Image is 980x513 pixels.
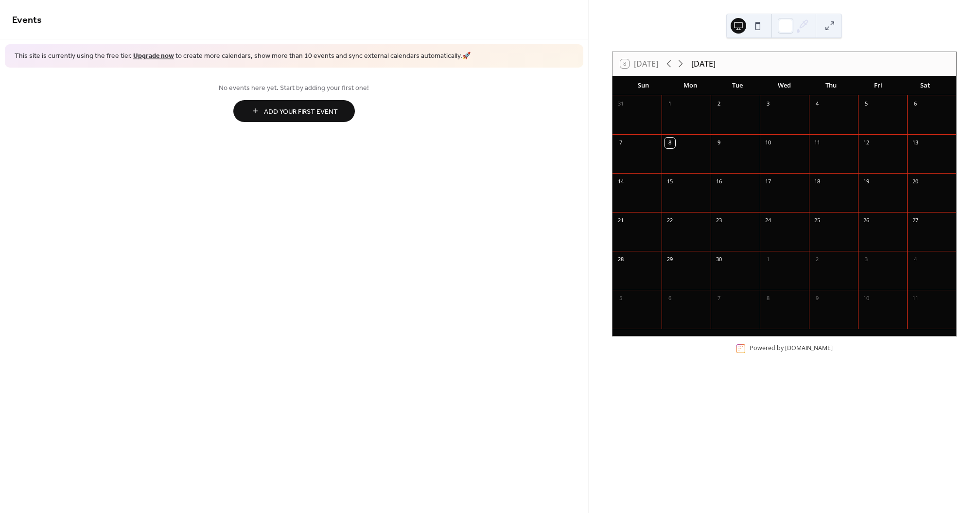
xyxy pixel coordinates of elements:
[714,215,724,226] div: 23
[763,293,773,304] div: 8
[615,99,626,109] div: 31
[665,99,675,109] div: 1
[861,138,872,148] div: 12
[665,177,675,187] div: 15
[812,138,822,148] div: 11
[763,177,773,187] div: 17
[910,138,921,148] div: 13
[910,254,921,265] div: 4
[615,215,626,226] div: 21
[233,100,355,122] button: Add Your First Event
[910,99,921,109] div: 6
[910,293,921,304] div: 11
[714,99,724,109] div: 2
[264,106,338,117] span: Add Your First Event
[714,177,724,187] div: 16
[667,76,714,95] div: Mon
[861,254,872,265] div: 3
[785,344,833,352] a: [DOMAIN_NAME]
[615,138,626,148] div: 7
[665,215,675,226] div: 22
[714,254,724,265] div: 30
[12,83,576,93] span: No events here yet. Start by adding your first one!
[861,215,872,226] div: 26
[615,254,626,265] div: 28
[763,254,773,265] div: 1
[812,293,822,304] div: 9
[665,293,675,304] div: 6
[665,254,675,265] div: 29
[812,215,822,226] div: 25
[910,177,921,187] div: 20
[763,215,773,226] div: 24
[714,138,724,148] div: 9
[861,99,872,109] div: 5
[665,138,675,148] div: 8
[855,76,901,95] div: Fri
[808,76,855,95] div: Thu
[902,76,948,95] div: Sat
[714,76,761,95] div: Tue
[812,177,822,187] div: 18
[133,50,174,63] a: Upgrade now
[714,293,724,304] div: 7
[691,58,716,70] div: [DATE]
[615,177,626,187] div: 14
[861,177,872,187] div: 19
[615,293,626,304] div: 5
[812,254,822,265] div: 2
[910,215,921,226] div: 27
[812,99,822,109] div: 4
[763,99,773,109] div: 3
[12,11,42,30] span: Events
[750,344,833,352] div: Powered by
[12,100,576,122] a: Add Your First Event
[15,52,471,61] span: This site is currently using the free tier. to create more calendars, show more than 10 events an...
[763,138,773,148] div: 10
[761,76,807,95] div: Wed
[861,293,872,304] div: 10
[620,76,667,95] div: Sun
